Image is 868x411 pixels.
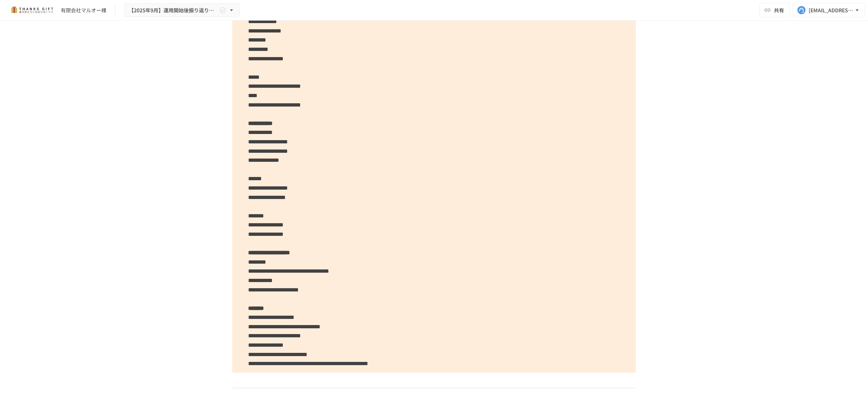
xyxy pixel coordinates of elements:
span: 共有 [774,6,784,14]
button: [EMAIL_ADDRESS][DOMAIN_NAME] [793,3,865,17]
img: mMP1OxWUAhQbsRWCurg7vIHe5HqDpP7qZo7fRoNLXQh [9,4,55,16]
div: [EMAIL_ADDRESS][DOMAIN_NAME] [809,6,854,15]
button: 共有 [759,3,790,17]
span: 【2025年9月】運用開始後振り返りミーティング [129,6,218,15]
div: 有限会社マルオー様 [61,7,106,14]
button: 【2025年9月】運用開始後振り返りミーティング [124,3,240,17]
